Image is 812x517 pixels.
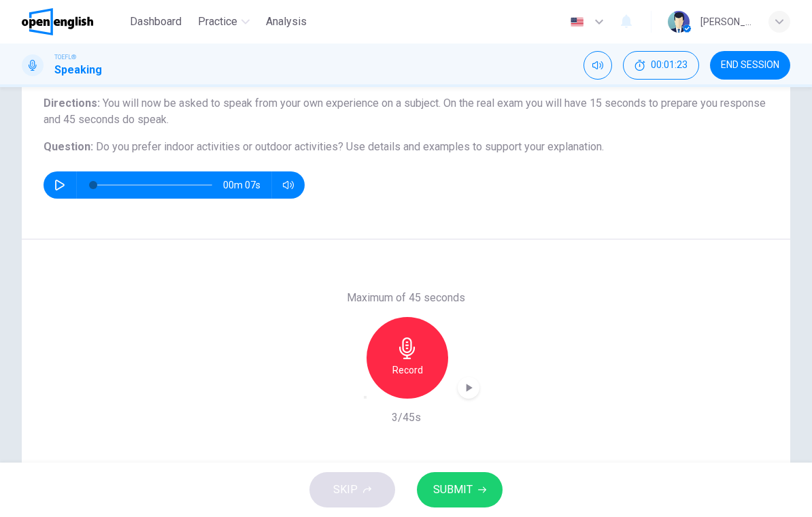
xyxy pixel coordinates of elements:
div: Mute [583,51,612,80]
button: Practice [192,10,255,34]
div: Hide [623,51,699,80]
span: Do you prefer indoor activities or outdoor activities? [96,140,343,153]
span: 00:01:23 [651,60,688,71]
h6: 3/45s [392,410,421,426]
span: Analysis [266,14,307,30]
h6: Question : [44,139,768,155]
img: en [569,17,586,27]
span: Use details and examples to support your explanation. [346,140,604,153]
button: Dashboard [124,10,187,34]
span: SUBMIT [433,480,473,499]
span: END SESSION [721,60,779,71]
h6: Directions : [44,95,768,128]
span: 00m 07s [223,171,271,199]
img: OpenEnglish logo [22,8,93,35]
span: You will now be asked to speak from your own experience on a subject. On the real exam you will h... [44,97,766,126]
h6: Record [392,362,423,378]
button: Record [367,317,448,399]
button: 00:01:23 [623,51,699,80]
img: Profile picture [668,11,690,33]
h1: Speaking [54,62,102,78]
span: Practice [198,14,237,30]
button: END SESSION [710,51,790,80]
span: TOEFL® [54,52,76,62]
h6: Maximum of 45 seconds [347,290,465,306]
div: [PERSON_NAME] [700,14,752,30]
a: OpenEnglish logo [22,8,124,35]
button: Analysis [260,10,312,34]
span: Dashboard [130,14,182,30]
button: SUBMIT [417,472,503,507]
